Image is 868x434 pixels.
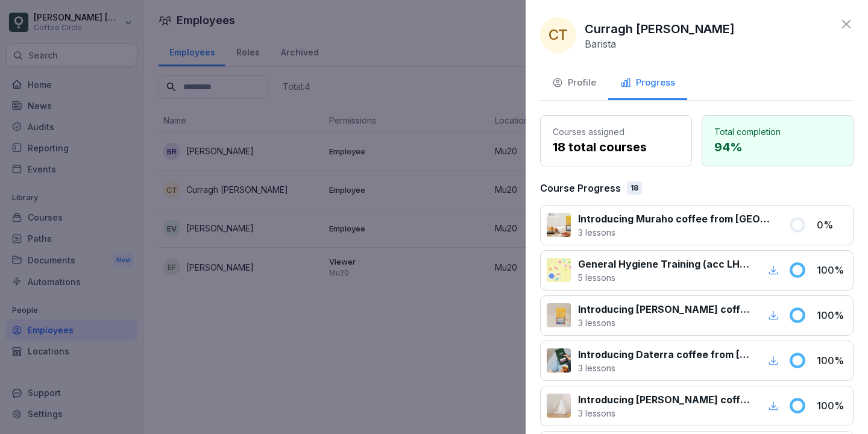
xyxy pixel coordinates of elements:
button: Profile [540,68,608,100]
p: 100 % [817,353,847,368]
p: Introducing Muraho coffee from [GEOGRAPHIC_DATA] [578,212,774,226]
p: Introducing Daterra coffee from [GEOGRAPHIC_DATA] [578,347,751,362]
div: CT [540,17,576,53]
p: Curragh [PERSON_NAME] [585,20,735,38]
p: 3 lessons [578,226,774,239]
p: Barista [585,38,616,50]
p: 94 % [714,138,841,156]
p: 5 lessons [578,271,751,284]
p: General Hygiene Training (acc LHMV §4) [578,257,751,271]
p: 0 % [817,218,847,232]
p: 3 lessons [578,316,751,329]
p: Courses assigned [553,125,679,138]
p: Total completion [714,125,841,138]
div: Profile [552,76,596,90]
p: Introducing [PERSON_NAME] coffee from [GEOGRAPHIC_DATA] [578,392,751,407]
p: 18 total courses [553,138,679,156]
p: Introducing [PERSON_NAME] coffee from [GEOGRAPHIC_DATA] [578,302,751,316]
button: Progress [608,68,687,100]
p: 100 % [817,398,847,413]
p: Course Progress [540,181,621,195]
div: 18 [627,181,642,195]
p: 100 % [817,308,847,322]
p: 3 lessons [578,362,751,374]
div: Progress [620,76,675,90]
p: 100 % [817,263,847,277]
p: 3 lessons [578,407,751,420]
